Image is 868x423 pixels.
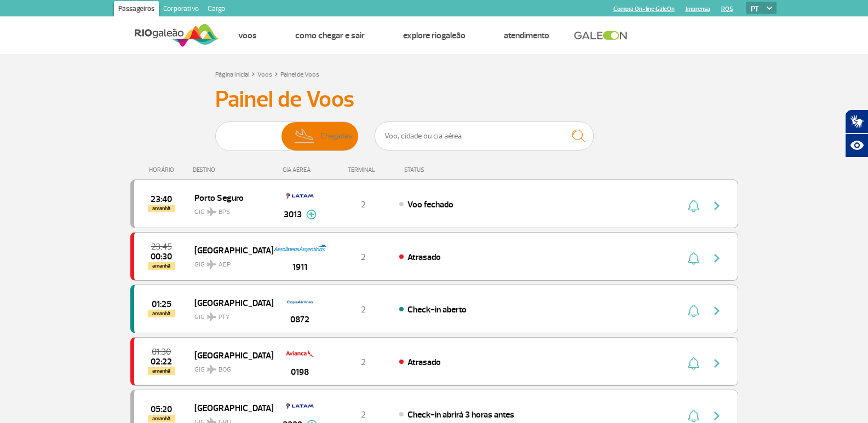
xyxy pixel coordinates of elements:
[151,195,172,203] span: 2025-09-20 23:40:00
[361,357,366,368] span: 2
[273,166,327,173] div: CIA AÉREA
[194,306,265,322] span: GIG
[306,210,317,219] img: mais-info-painel-voo.svg
[194,201,265,217] span: GIG
[219,365,231,375] span: BOG
[361,252,366,263] span: 2
[407,357,441,368] span: Atrasado
[361,409,366,420] span: 2
[219,312,229,322] span: PTY
[721,5,733,13] a: RQS
[290,313,309,326] span: 0872
[207,260,216,269] img: destiny_airplane.svg
[710,409,723,422] img: seta-direita-painel-voo.svg
[407,304,467,315] span: Check-in aberto
[284,208,302,221] span: 3013
[289,122,321,150] img: slider-desembarque
[203,1,229,19] a: Cargo
[504,30,549,41] a: Atendimento
[361,304,366,315] span: 2
[251,67,255,80] a: >
[207,207,216,216] img: destiny_airplane.svg
[152,300,171,308] span: 2025-09-21 01:25:00
[375,121,594,150] input: Voo, cidade ou cia aérea
[207,312,216,321] img: destiny_airplane.svg
[710,357,723,370] img: seta-direita-painel-voo.svg
[194,295,265,310] span: [GEOGRAPHIC_DATA]
[291,366,309,379] span: 0198
[238,30,257,41] a: Voos
[194,359,265,375] span: GIG
[215,71,249,79] a: Página Inicial
[220,122,255,150] img: slider-embarque
[151,253,172,260] span: 2025-09-21 00:30:00
[295,30,365,41] a: Como chegar e sair
[274,67,278,80] a: >
[215,86,653,113] h3: Painel de Voos
[151,405,172,413] span: 2025-09-21 05:20:00
[686,5,710,13] a: Imprensa
[148,310,175,317] span: amanhã
[134,166,193,173] div: HORÁRIO
[194,243,265,257] span: [GEOGRAPHIC_DATA]
[845,109,868,158] div: Plugin de acessibilidade da Hand Talk.
[152,348,171,356] span: 2025-09-21 01:30:00
[710,199,723,212] img: seta-direita-painel-voo.svg
[194,348,265,362] span: [GEOGRAPHIC_DATA]
[327,166,399,173] div: TERMINAL
[688,304,699,317] img: sino-painel-voo.svg
[194,401,265,415] span: [GEOGRAPHIC_DATA]
[219,260,231,270] span: AEP
[148,205,175,212] span: amanhã
[407,199,453,210] span: Voo fechado
[292,260,307,274] span: 1911
[255,122,281,150] span: Partidas
[320,122,352,150] span: Chegadas
[845,109,868,134] button: Abrir tradutor de língua de sinais.
[688,252,699,265] img: sino-painel-voo.svg
[114,1,159,19] a: Passageiros
[148,367,175,375] span: amanhã
[194,190,265,205] span: Porto Seguro
[613,5,675,13] a: Compra On-line GaleOn
[257,71,272,79] a: Voos
[403,30,465,41] a: Explore RIOgaleão
[194,254,265,270] span: GIG
[399,166,488,173] div: STATUS
[407,252,441,263] span: Atrasado
[207,365,216,374] img: destiny_airplane.svg
[219,207,230,217] span: BPS
[688,357,699,370] img: sino-painel-voo.svg
[710,304,723,317] img: seta-direita-painel-voo.svg
[361,199,366,210] span: 2
[193,166,273,173] div: DESTINO
[407,409,514,420] span: Check-in abrirá 3 horas antes
[148,415,175,422] span: amanhã
[688,199,699,212] img: sino-painel-voo.svg
[148,262,175,270] span: amanhã
[688,409,699,422] img: sino-painel-voo.svg
[710,252,723,265] img: seta-direita-painel-voo.svg
[159,1,203,19] a: Corporativo
[151,243,172,251] span: 2025-09-20 23:45:00
[280,71,319,79] a: Painel de Voos
[151,358,172,366] span: 2025-09-21 02:22:00
[845,134,868,158] button: Abrir recursos assistivos.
